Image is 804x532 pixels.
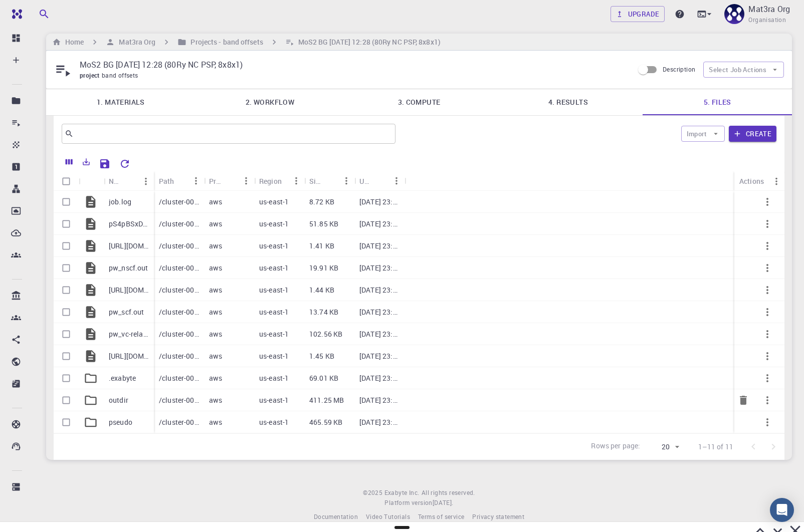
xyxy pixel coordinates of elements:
p: us-east-1 [259,241,289,251]
span: project [80,71,102,79]
p: [URL][DOMAIN_NAME] [109,285,149,295]
button: Sort [122,173,138,189]
h6: MoS2 BG [DATE] 12:28 (80Ry NC PSP, 8x8x1) [294,37,441,48]
button: Create [729,126,776,142]
p: /cluster-001-share/groups/exabyte-io/band-offsets/mos2-bg-2025-08-12-12-28-80ry-nc-psp-8x8x1-pS4p... [159,285,199,295]
p: .exabyte [109,373,136,383]
a: 4. Results [494,89,643,115]
p: aws [209,373,222,383]
p: us-east-1 [259,373,289,383]
span: Privacy statement [472,512,524,520]
p: /cluster-001-share/groups/exabyte-io/band-offsets/mos2-bg-2025-08-12-12-28-80ry-nc-psp-8x8x1-pS4p... [159,263,199,273]
button: Menu [288,173,304,189]
p: /cluster-001-share/groups/exabyte-io/band-offsets/mos2-bg-2025-08-12-12-28-80ry-nc-psp-8x8x1-pS4p... [159,307,199,317]
p: [DATE] 23:30 [359,395,399,405]
button: Sort [222,173,238,189]
button: Menu [768,173,784,189]
p: job.log [109,197,131,207]
p: /cluster-001-share/groups/exabyte-io/band-offsets/mos2-bg-2025-08-12-12-28-80ry-nc-psp-8x8x1-pS4p... [159,329,199,339]
p: /cluster-001-share/groups/exabyte-io/band-offsets/mos2-bg-2025-08-12-12-28-80ry-nc-psp-8x8x1-pS4p... [159,395,199,405]
div: Actions [734,171,784,191]
button: Upgrade [611,6,665,22]
p: 69.01 KB [309,373,338,383]
p: MoS2 BG [DATE] 12:28 (80Ry NC PSP, 8x8x1) [80,59,626,71]
div: Open Intercom Messenger [770,498,794,522]
p: pw_vc-relax.out [109,329,149,339]
p: 51.85 KB [309,219,338,229]
p: 1–11 of 11 [698,442,734,452]
p: 411.25 MB [309,395,344,405]
button: Import [681,126,725,142]
a: Video Tutorials [366,512,410,522]
button: Menu [388,173,405,189]
p: aws [209,219,222,229]
button: Export [78,154,95,170]
span: Description [663,65,695,73]
span: [DATE] . [433,498,454,506]
a: 1. Materials [46,89,195,115]
div: Updated [359,171,372,191]
p: aws [209,197,222,207]
p: [DATE] 23:30 [359,417,399,427]
p: aws [209,417,222,427]
button: Menu [188,173,204,189]
div: Name [109,171,122,191]
p: us-east-1 [259,351,289,361]
p: /cluster-001-share/groups/exabyte-io/band-offsets/mos2-bg-2025-08-12-12-28-80ry-nc-psp-8x8x1-pS4p... [159,417,199,427]
p: us-east-1 [259,285,289,295]
span: Terms of service [418,512,464,520]
p: [URL][DOMAIN_NAME] [109,351,149,361]
p: aws [209,263,222,273]
p: 1.45 KB [309,351,334,361]
button: Menu [138,173,154,189]
button: Reset Explorer Settings [115,154,135,174]
span: All rights reserved. [422,488,475,498]
h6: Mat3ra Org [115,37,155,48]
span: Organisation [748,15,786,25]
div: Updated [354,171,405,191]
p: 8.72 KB [309,197,334,207]
a: Documentation [314,512,358,522]
div: Name [104,171,154,191]
img: Mat3ra Org [724,4,744,24]
p: aws [209,285,222,295]
a: 3. Compute [344,89,494,115]
div: Path [159,171,174,191]
p: 102.56 KB [309,329,342,339]
img: logo [8,9,22,19]
p: us-east-1 [259,329,289,339]
p: us-east-1 [259,395,289,405]
p: /cluster-001-share/groups/exabyte-io/band-offsets/mos2-bg-2025-08-12-12-28-80ry-nc-psp-8x8x1-pS4p... [159,241,199,251]
span: Exabyte Inc. [384,488,420,496]
p: pS4pBSxDLXcbFsNzf.json [109,219,149,229]
span: Documentation [314,512,358,520]
p: aws [209,329,222,339]
span: © 2025 [363,488,384,498]
p: [DATE] 23:30 [359,285,399,295]
p: pw_scf.out [109,307,144,317]
p: [URL][DOMAIN_NAME] [109,241,149,251]
div: Actions [739,171,764,191]
span: Platform version [384,498,432,508]
p: /cluster-001-share/groups/exabyte-io/band-offsets/mos2-bg-2025-08-12-12-28-80ry-nc-psp-8x8x1-pS4p... [159,219,199,229]
div: Provider [204,171,254,191]
span: Video Tutorials [366,512,410,520]
div: Provider [209,171,222,191]
p: aws [209,307,222,317]
div: Region [259,171,282,191]
p: 19.91 KB [309,263,338,273]
p: aws [209,241,222,251]
p: 465.59 KB [309,417,342,427]
div: Path [154,171,204,191]
p: Mat3ra Org [748,3,790,15]
p: [DATE] 23:30 [359,329,399,339]
a: [DATE]. [433,498,454,508]
h6: Home [61,37,84,48]
div: Icon [79,171,104,191]
p: [DATE] 23:30 [359,351,399,361]
button: Select Job Actions [703,62,784,78]
a: Privacy statement [472,512,524,522]
button: Menu [238,173,254,189]
p: /cluster-001-share/groups/exabyte-io/band-offsets/mos2-bg-2025-08-12-12-28-80ry-nc-psp-8x8x1-pS4p... [159,351,199,361]
p: pw_nscf.out [109,263,148,273]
